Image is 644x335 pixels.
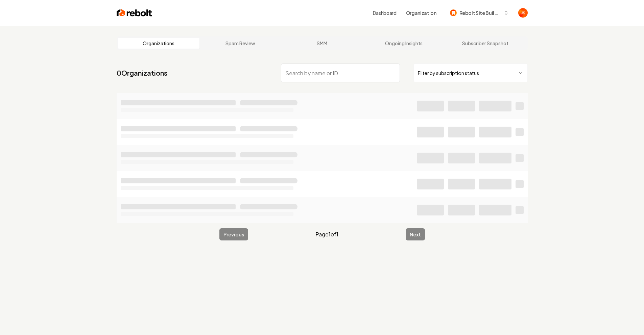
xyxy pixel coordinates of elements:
img: Rebolt Logo [117,8,152,18]
button: Organization [402,7,440,19]
img: Rebolt Site Builder [450,9,457,16]
span: Page 1 of 1 [315,230,338,238]
a: 0Organizations [117,68,167,78]
a: Spam Review [199,38,281,49]
span: Rebolt Site Builder [459,9,501,17]
a: Ongoing Insights [363,38,445,49]
a: Organizations [118,38,200,49]
img: James Shamoun [518,8,528,18]
input: Search by name or ID [281,63,400,82]
a: Dashboard [373,9,397,16]
a: Subscriber Snapshot [445,38,526,49]
a: SMM [281,38,363,49]
button: Open user button [518,8,528,18]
